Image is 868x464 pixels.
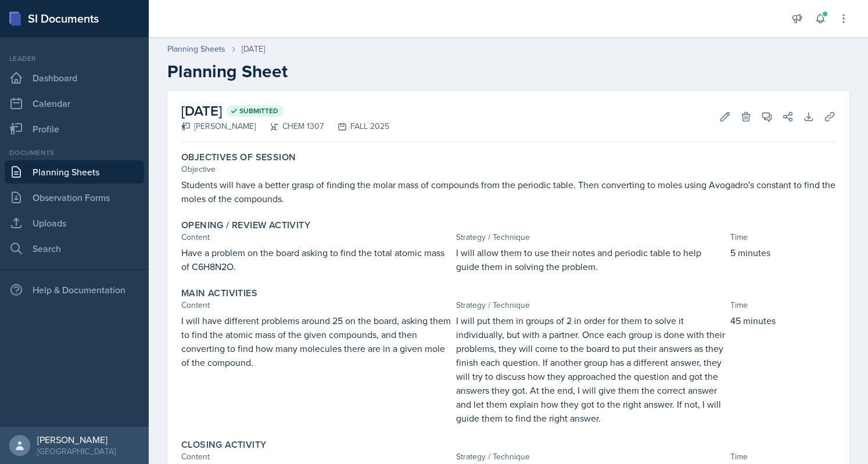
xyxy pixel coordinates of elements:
[5,66,144,89] a: Dashboard
[181,451,451,463] div: Content
[456,246,726,274] p: I will allow them to use their notes and periodic table to help guide them in solving the problem.
[730,246,835,260] p: 5 minutes
[181,439,266,451] label: Closing Activity
[324,120,389,132] div: FALL 2025
[730,314,835,328] p: 45 minutes
[181,314,451,369] p: I will have different problems around 25 on the board, asking them to find the atomic mass of the...
[456,451,726,463] div: Strategy / Technique
[181,120,256,132] div: [PERSON_NAME]
[5,186,144,209] a: Observation Forms
[5,211,144,235] a: Uploads
[37,434,116,445] div: [PERSON_NAME]
[730,299,835,311] div: Time
[5,53,144,64] div: Leader
[5,92,144,115] a: Calendar
[181,287,257,299] label: Main Activities
[5,148,144,158] div: Documents
[5,237,144,260] a: Search
[456,314,726,425] p: I will put them in groups of 2 in order for them to solve it individually, but with a partner. On...
[239,106,278,116] span: Submitted
[181,299,451,311] div: Content
[181,163,835,175] div: Objective
[256,120,324,132] div: CHEM 1307
[730,231,835,243] div: Time
[181,231,451,243] div: Content
[181,152,296,163] label: Objectives of Session
[167,61,849,82] h2: Planning Sheet
[456,299,726,311] div: Strategy / Technique
[181,100,389,121] h2: [DATE]
[167,43,225,55] a: Planning Sheets
[181,220,310,231] label: Opening / Review Activity
[730,451,835,463] div: Time
[5,117,144,141] a: Profile
[242,43,265,55] div: [DATE]
[181,246,451,274] p: Have a problem on the board asking to find the total atomic mass of C6H8N2O.
[5,160,144,184] a: Planning Sheets
[5,278,144,301] div: Help & Documentation
[181,178,835,206] p: Students will have a better grasp of finding the molar mass of compounds from the periodic table....
[456,231,726,243] div: Strategy / Technique
[37,445,116,457] div: [GEOGRAPHIC_DATA]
